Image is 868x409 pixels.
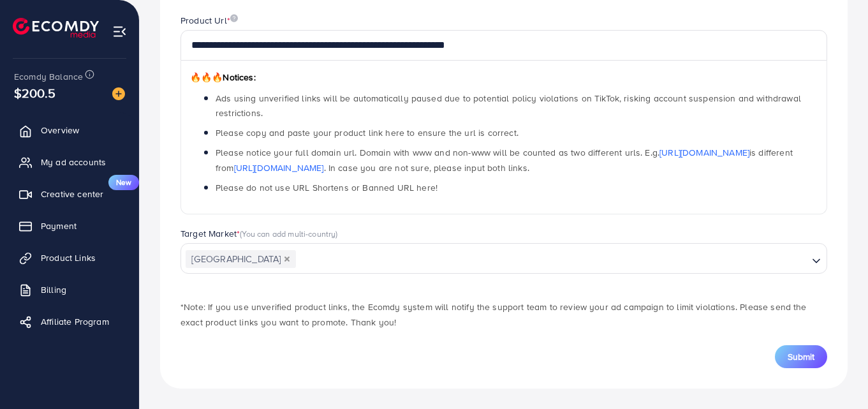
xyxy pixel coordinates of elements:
[190,71,256,84] span: Notices:
[216,92,801,119] span: Ads using unverified links will be automatically paused due to potential policy violations on Tik...
[216,126,519,139] span: Please copy and paste your product link here to ensure the url is correct.
[10,245,129,271] a: Product Links
[190,71,223,84] span: 🔥🔥🔥
[186,250,296,268] span: [GEOGRAPHIC_DATA]
[41,188,103,200] span: Creative center
[13,18,99,38] img: logo
[10,277,129,302] a: Billing
[41,219,77,232] span: Payment
[10,117,129,143] a: Overview
[234,161,324,174] a: [URL][DOMAIN_NAME]
[230,14,238,22] img: image
[10,181,129,207] a: Creative centerNew
[814,352,858,399] iframe: Chat
[10,213,129,239] a: Payment
[41,251,96,264] span: Product Links
[180,299,827,330] p: *Note: If you use unverified product links, the Ecomdy system will notify the support team to rev...
[297,249,807,269] input: Search for option
[216,146,793,174] span: Please notice your full domain url. Domain with www and non-www will be counted as two different ...
[284,256,290,262] button: Deselect Pakistan
[14,70,83,83] span: Ecomdy Balance
[108,175,139,190] span: New
[112,87,125,100] img: image
[41,315,109,328] span: Affiliate Program
[240,228,337,239] span: (You can add multi-country)
[180,227,338,240] label: Target Market
[41,124,79,137] span: Overview
[180,243,827,274] div: Search for option
[216,181,438,194] span: Please do not use URL Shortens or Banned URL here!
[180,14,238,27] label: Product Url
[659,146,749,159] a: [URL][DOMAIN_NAME]
[14,84,55,102] span: $200.5
[112,24,127,39] img: menu
[788,350,814,363] span: Submit
[41,156,106,168] span: My ad accounts
[41,283,66,296] span: Billing
[10,149,129,175] a: My ad accounts
[10,309,129,334] a: Affiliate Program
[775,345,827,368] button: Submit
